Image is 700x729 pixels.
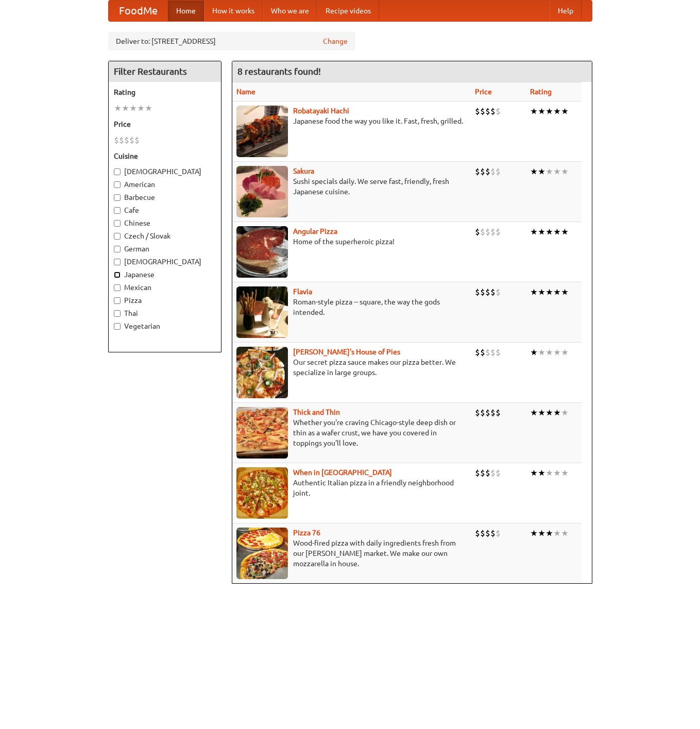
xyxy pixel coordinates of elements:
a: Pizza 76 [293,529,320,537]
li: $ [496,286,501,298]
li: ★ [553,286,561,298]
input: [DEMOGRAPHIC_DATA] [114,168,121,175]
li: ★ [561,226,569,238]
li: ★ [530,347,538,358]
a: Rating [530,88,552,96]
li: $ [496,528,501,539]
li: $ [490,106,496,117]
li: ★ [561,467,569,479]
input: Chinese [114,220,121,227]
input: Mexican [114,284,121,291]
input: Japanese [114,272,121,278]
li: $ [114,134,119,146]
li: ★ [530,286,538,298]
a: Home [168,1,204,21]
ng-pluralize: 8 restaurants found! [237,66,321,76]
a: When in [GEOGRAPHIC_DATA] [293,468,392,477]
li: $ [480,166,485,177]
li: ★ [553,407,561,418]
li: ★ [553,166,561,177]
b: Angular Pizza [293,227,337,235]
li: ★ [530,467,538,479]
li: ★ [145,103,152,114]
img: luigis.jpg [236,347,288,398]
label: Japanese [114,269,216,280]
b: Flavia [293,287,312,296]
input: Thai [114,310,121,317]
input: German [114,246,121,252]
li: $ [480,286,485,298]
li: $ [490,347,496,358]
li: $ [119,134,124,146]
li: $ [129,134,134,146]
li: $ [485,347,490,358]
a: Recipe videos [317,1,379,21]
li: $ [490,166,496,177]
a: Name [236,88,255,96]
li: $ [124,134,129,146]
img: pizza76.jpg [236,528,288,579]
li: ★ [553,528,561,539]
a: Robatayaki Hachi [293,107,349,115]
img: flavia.jpg [236,286,288,338]
li: ★ [561,106,569,117]
input: American [114,181,121,188]
li: ★ [553,347,561,358]
li: $ [475,528,480,539]
a: [PERSON_NAME]'s House of Pies [293,348,400,356]
label: Vegetarian [114,321,216,331]
input: Czech / Slovak [114,233,121,240]
li: $ [496,407,501,418]
li: ★ [114,103,122,114]
li: $ [496,467,501,479]
li: ★ [545,467,553,479]
li: ★ [137,103,145,114]
li: ★ [545,286,553,298]
li: ★ [122,103,129,114]
li: ★ [538,166,545,177]
li: $ [475,407,480,418]
h5: Price [114,119,216,129]
label: Pizza [114,295,216,306]
li: ★ [545,347,553,358]
li: ★ [545,226,553,238]
p: Home of the superheroic pizza! [236,236,467,247]
img: wheninrome.jpg [236,467,288,519]
li: ★ [553,226,561,238]
li: $ [485,407,490,418]
li: ★ [561,407,569,418]
li: $ [475,166,480,177]
li: ★ [530,528,538,539]
li: ★ [561,347,569,358]
img: robatayaki.jpg [236,106,288,157]
label: Barbecue [114,192,216,202]
p: Whether you're craving Chicago-style deep dish or thin as a wafer crust, we have you covered in t... [236,417,467,448]
h5: Rating [114,87,216,97]
input: [DEMOGRAPHIC_DATA] [114,259,121,265]
a: Who we are [263,1,317,21]
li: ★ [538,106,545,117]
li: $ [475,286,480,298]
p: Our secret pizza sauce makes our pizza better. We specialize in large groups. [236,357,467,378]
li: ★ [538,467,545,479]
li: $ [485,106,490,117]
li: $ [480,347,485,358]
li: $ [480,407,485,418]
label: German [114,244,216,254]
li: ★ [553,467,561,479]
a: Price [475,88,492,96]
li: $ [485,166,490,177]
li: ★ [545,528,553,539]
label: [DEMOGRAPHIC_DATA] [114,257,216,267]
p: Wood-fired pizza with daily ingredients fresh from our [PERSON_NAME] market. We make our own mozz... [236,538,467,569]
li: $ [490,467,496,479]
li: $ [496,166,501,177]
li: $ [480,467,485,479]
img: angular.jpg [236,226,288,278]
li: $ [485,467,490,479]
a: Sakura [293,167,314,175]
li: $ [480,226,485,238]
li: $ [496,226,501,238]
